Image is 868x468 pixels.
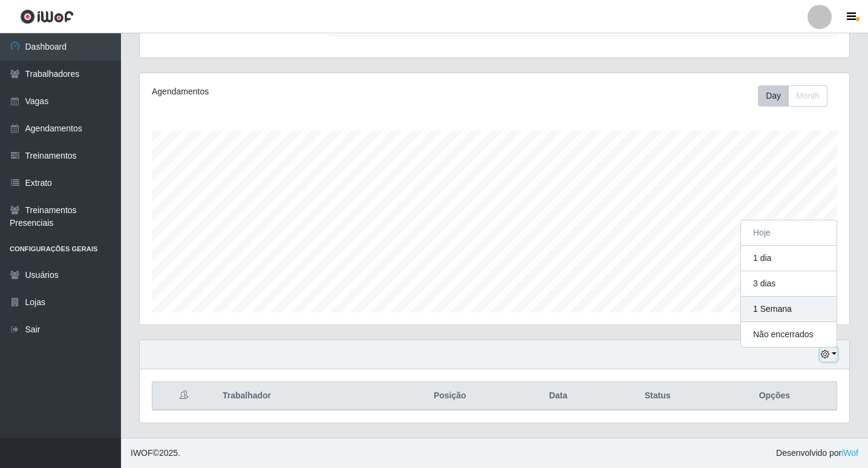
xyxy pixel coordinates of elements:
[131,448,153,458] span: IWOF
[758,85,827,107] div: First group
[758,85,837,107] div: Toolbar with button groups
[386,382,514,410] th: Posição
[741,297,837,322] button: 1 Semana
[741,271,837,297] button: 3 dias
[131,447,180,460] span: © 2025 .
[713,382,837,410] th: Opções
[741,246,837,271] button: 1 dia
[741,220,837,246] button: Hoje
[841,448,858,458] a: iWof
[152,85,427,98] div: Agendamentos
[788,85,827,107] button: Month
[741,322,837,347] button: Não encerrados
[758,85,789,107] button: Day
[603,382,713,410] th: Status
[514,382,602,410] th: Data
[20,9,74,24] img: CoreUI Logo
[215,382,386,410] th: Trabalhador
[776,447,858,460] span: Desenvolvido por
